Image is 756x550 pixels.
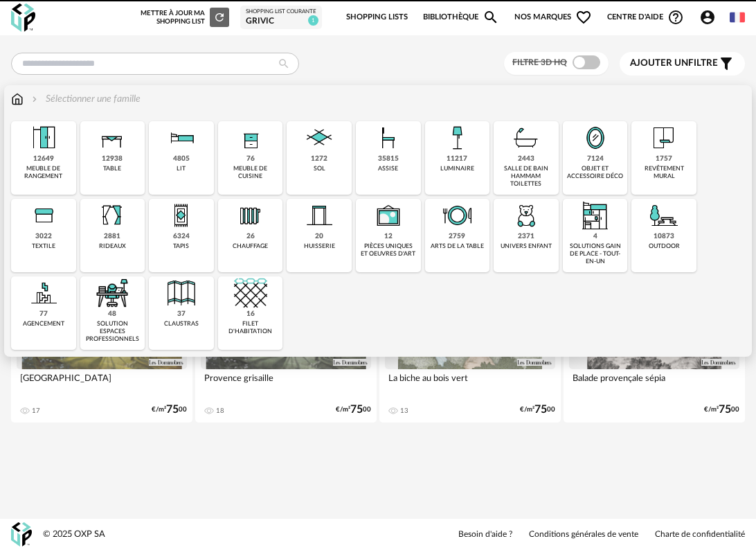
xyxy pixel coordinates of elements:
[360,242,417,258] div: pièces uniques et oeuvres d'art
[164,320,199,328] div: claustras
[246,16,316,27] div: GRIVIC
[103,165,121,172] div: table
[303,199,336,232] img: Huiserie.png
[667,9,684,26] span: Help Circle Outline icon
[308,15,318,26] span: 1
[647,199,681,232] img: Outdoor.png
[518,154,534,163] div: 2443
[96,199,129,232] img: Rideaux.png
[385,369,555,397] div: La biche au bois vert
[458,529,512,540] a: Besoin d'aide ?
[102,154,123,163] div: 12938
[11,92,24,106] img: svg+xml;base64,PHN2ZyB3aWR0aD0iMTYiIGhlaWdodD0iMTciIHZpZXdCb3g9IjAgMCAxNiAxNyIgZmlsbD0ibm9uZSIgeG...
[636,165,692,181] div: revêtement mural
[11,3,35,32] img: OXP
[173,154,190,163] div: 4805
[165,199,198,232] img: Tapis.png
[514,3,592,32] span: Nos marques
[96,276,129,310] img: espace-de-travail.png
[35,232,52,241] div: 3022
[177,310,186,319] div: 37
[520,405,555,414] div: €/m² 00
[440,165,474,172] div: luminaire
[579,199,612,232] img: ToutEnUn.png
[569,369,739,397] div: Balade provençale sépia
[372,121,405,154] img: Assise.png
[704,405,739,414] div: €/m² 00
[152,405,187,414] div: €/m² 00
[27,121,60,154] img: Meuble%20de%20rangement.png
[246,8,316,26] a: Shopping List courante GRIVIC 1
[233,242,268,250] div: chauffage
[99,242,126,250] div: rideaux
[303,121,336,154] img: Sol.png
[32,242,55,250] div: textile
[315,232,323,241] div: 20
[11,522,32,547] img: OXP
[108,310,116,319] div: 48
[165,121,198,154] img: Literie.png
[213,14,226,21] span: Refresh icon
[304,242,335,250] div: huisserie
[173,242,189,250] div: tapis
[534,405,547,414] span: 75
[29,92,40,106] img: svg+xml;base64,PHN2ZyB3aWR0aD0iMTYiIGhlaWdodD0iMTYiIHZpZXdCb3g9IjAgMCAxNiAxNiIgZmlsbD0ibm9uZSIgeG...
[447,154,467,163] div: 11217
[173,232,190,241] div: 6324
[336,405,371,414] div: €/m² 00
[246,154,255,163] div: 76
[440,121,474,154] img: Luminaire.png
[246,310,255,319] div: 16
[567,165,624,181] div: objet et accessoire déco
[311,154,327,163] div: 1272
[423,3,499,32] a: BibliothèqueMagnify icon
[656,154,672,163] div: 1757
[630,57,718,69] span: filtre
[384,232,393,241] div: 12
[655,529,745,540] a: Charte de confidentialité
[33,154,54,163] div: 12649
[378,165,398,172] div: assise
[43,529,105,540] div: © 2025 OXP SA
[718,55,735,72] span: Filter icon
[567,242,624,266] div: solutions gain de place - tout-en-un
[630,58,688,68] span: Ajouter un
[246,232,255,241] div: 26
[27,199,60,232] img: Textile.png
[449,232,465,241] div: 2759
[17,369,187,397] div: [GEOGRAPHIC_DATA]
[699,9,716,26] span: Account Circle icon
[649,242,680,250] div: outdoor
[654,232,674,241] div: 10873
[529,529,638,540] a: Conditions générales de vente
[104,232,120,241] div: 2881
[346,3,408,32] a: Shopping Lists
[234,276,267,310] img: filet.png
[96,121,129,154] img: Table.png
[23,320,64,328] div: agencement
[501,242,552,250] div: univers enfant
[440,199,474,232] img: ArtTable.png
[166,405,179,414] span: 75
[234,121,267,154] img: Rangement.png
[29,92,141,106] div: Sélectionner une famille
[216,407,224,415] div: 18
[498,165,555,188] div: salle de bain hammam toilettes
[84,320,141,344] div: solution espaces professionnels
[510,199,543,232] img: UniversEnfant.png
[647,121,681,154] img: Papier%20peint.png
[222,320,279,336] div: filet d'habitation
[234,199,267,232] img: Radiateur.png
[620,52,745,76] button: Ajouter unfiltre Filter icon
[483,9,499,26] span: Magnify icon
[400,407,408,415] div: 13
[372,199,405,232] img: UniqueOeuvre.png
[575,9,592,26] span: Heart Outline icon
[350,405,363,414] span: 75
[431,242,484,250] div: arts de la table
[201,369,371,397] div: Provence grisaille
[719,405,731,414] span: 75
[699,9,722,26] span: Account Circle icon
[579,121,612,154] img: Miroir.png
[15,165,72,181] div: meuble de rangement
